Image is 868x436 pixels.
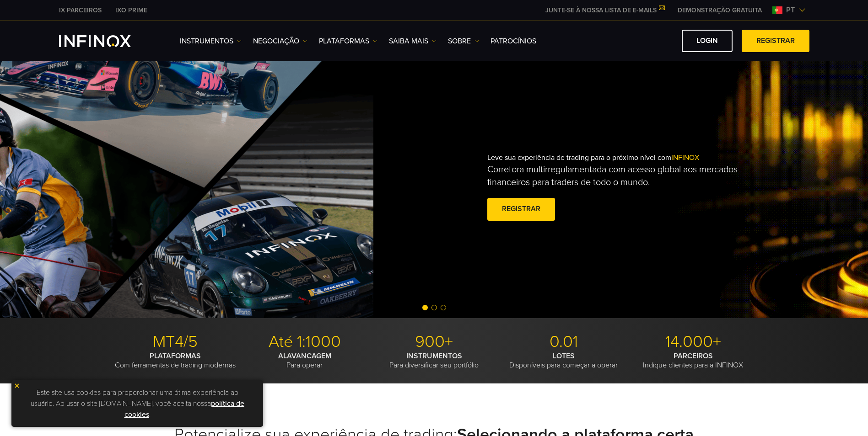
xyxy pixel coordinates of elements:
[674,351,713,361] strong: PARCEIROS
[632,332,755,352] p: 14.000+
[150,351,201,361] strong: PLATAFORMAS
[389,36,437,47] a: Saiba mais
[108,5,154,15] a: INFINOX
[431,305,437,310] span: Go to slide 2
[16,385,259,422] p: Este site usa cookies para proporcionar uma ótima experiência ao usuário. Ao usar o site [DOMAIN_...
[487,163,759,189] p: Corretora multirregulamentada com acesso global aos mercados financeiros para traders de todo o m...
[243,351,366,370] p: Para operar
[632,351,755,370] p: Indique clientes para a INFINOX
[406,351,462,361] strong: INSTRUMENTOS
[487,138,827,237] div: Leve sua experiência de trading para o próximo nível com
[441,305,446,310] span: Go to slide 3
[373,351,496,370] p: Para diversificar seu portfólio
[373,332,496,352] p: 900+
[502,332,625,352] p: 0.01
[59,35,152,47] a: INFINOX Logo
[253,36,307,47] a: NEGOCIAÇÃO
[682,30,733,52] a: Login
[114,351,237,370] p: Com ferramentas de trading modernas
[782,5,798,16] span: pt
[671,153,699,162] span: INFINOX
[671,5,769,15] a: INFINOX MENU
[319,36,377,47] a: PLATAFORMAS
[52,5,108,15] a: INFINOX
[491,36,536,47] a: Patrocínios
[114,332,237,352] p: MT4/5
[502,351,625,370] p: Disponíveis para começar a operar
[487,198,555,220] a: Registrar
[180,36,242,47] a: Instrumentos
[539,6,671,14] a: JUNTE-SE À NOSSA LISTA DE E-MAILS
[243,332,366,352] p: Até 1:1000
[553,351,575,361] strong: LOTES
[448,36,479,47] a: SOBRE
[742,30,809,52] a: Registrar
[278,351,331,361] strong: ALAVANCAGEM
[422,305,428,310] span: Go to slide 1
[14,383,20,389] img: yellow close icon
